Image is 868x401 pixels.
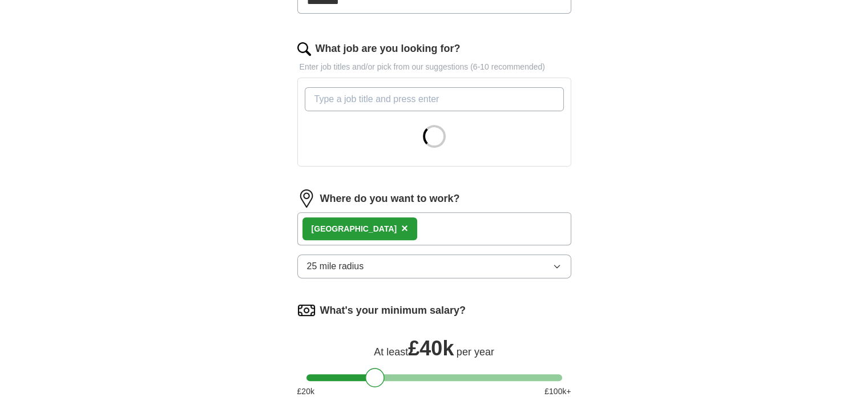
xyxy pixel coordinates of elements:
img: location.png [297,189,316,208]
span: 25 mile radius [307,260,364,273]
span: £ 100 k+ [544,386,571,398]
label: What job are you looking for? [316,41,461,56]
img: search.png [297,42,311,56]
div: [GEOGRAPHIC_DATA] [312,223,397,235]
span: £ 20 k [297,386,314,398]
input: Type a job title and press enter [305,87,564,111]
img: salary.png [297,301,316,319]
span: per year [457,346,494,358]
button: 25 mile radius [297,254,571,278]
span: × [401,222,408,234]
button: × [401,220,408,237]
label: Where do you want to work? [320,191,460,206]
span: £ 40k [408,337,454,360]
p: Enter job titles and/or pick from our suggestions (6-10 recommended) [297,61,571,73]
label: What's your minimum salary? [320,303,466,318]
span: At least [374,346,408,358]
